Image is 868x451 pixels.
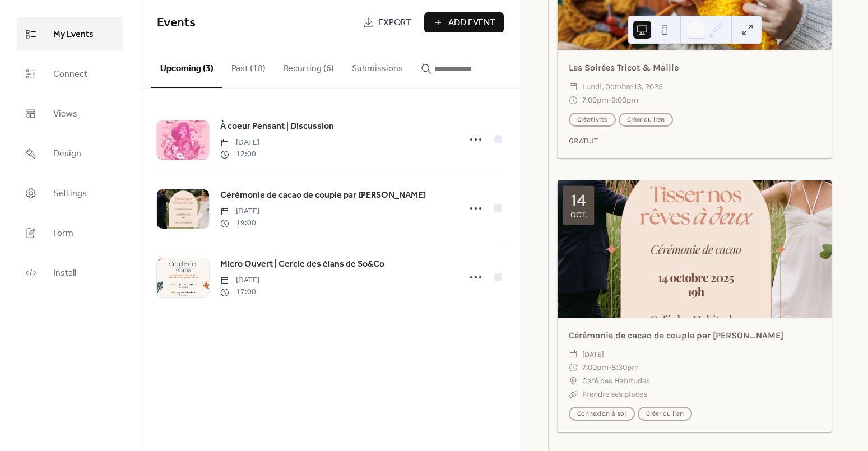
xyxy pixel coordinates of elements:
span: [DATE] [220,137,259,148]
button: Upcoming (3) [151,45,222,88]
a: Install [17,255,123,290]
a: Micro Ouvert | Cercle des élans de So&Co [220,257,384,272]
span: À coeur Pensant | Discussion [220,120,334,133]
div: ​ [569,374,578,388]
button: Submissions [343,45,412,87]
div: Les Soirées Tricot & Maille [558,61,832,75]
a: Connect [17,57,123,91]
span: [DATE] [220,275,259,286]
span: Add Event [448,16,495,30]
div: ​ [569,80,578,94]
a: Views [17,96,123,131]
span: Settings [53,185,87,202]
div: ​ [569,94,578,107]
span: [DATE] [220,206,259,217]
a: My Events [17,17,123,51]
div: GRATUIT [558,135,832,147]
a: Settings [17,176,123,210]
span: Connect [53,66,87,83]
span: 17:00 [220,286,259,298]
span: lundi, octobre 13, 2025 [582,80,663,94]
span: Export [378,16,411,30]
a: Cérémonie de cacao de couple par [PERSON_NAME] [569,330,783,341]
button: Recurring (6) [275,45,343,87]
div: 14 [571,192,586,208]
span: 12:00 [220,148,259,160]
span: 8:30pm [611,361,639,374]
span: Cérémonie de cacao de couple par [PERSON_NAME] [220,189,426,202]
span: Café des Habitudes [582,374,650,388]
button: Add Event [424,12,504,32]
span: Micro Ouvert | Cercle des élans de So&Co [220,258,384,271]
a: À coeur Pensant | Discussion [220,119,334,134]
a: Export [354,12,420,32]
div: ​ [569,348,578,361]
span: 9:00pm [611,94,638,107]
a: Prendre ses places [582,389,647,399]
a: Design [17,136,123,170]
div: oct. [570,211,587,219]
span: My Events [53,26,94,43]
span: 19:00 [220,217,259,229]
span: 7:00pm [582,361,609,374]
span: Install [53,264,76,282]
span: Views [53,105,77,123]
span: 7:00pm [582,94,609,107]
span: Events [157,11,196,35]
span: [DATE] [582,348,604,361]
div: ​ [569,361,578,374]
a: Form [17,216,123,250]
a: Cérémonie de cacao de couple par [PERSON_NAME] [220,188,426,203]
span: - [609,94,611,107]
span: Form [53,225,73,242]
span: Design [53,145,81,162]
button: Past (18) [222,45,275,87]
div: ​ [569,388,578,401]
span: - [609,361,611,374]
